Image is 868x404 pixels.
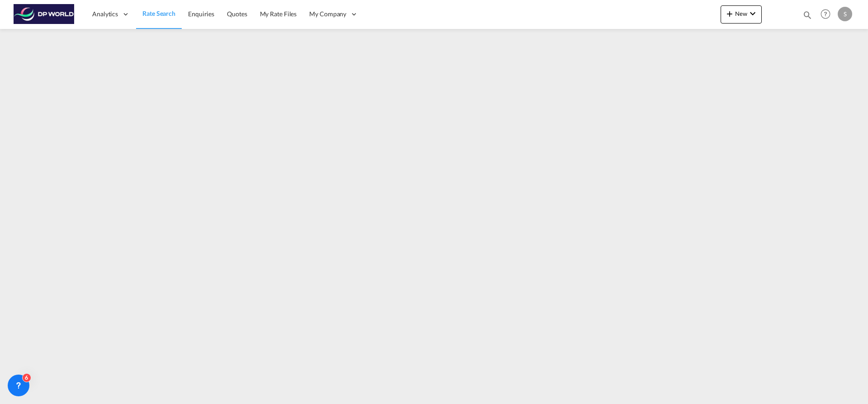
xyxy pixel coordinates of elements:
[188,10,214,18] span: Enquiries
[92,10,118,19] span: Analytics
[818,6,838,23] div: Help
[227,10,247,18] span: Quotes
[802,10,812,24] div: icon-magnify
[309,10,346,19] span: My Company
[747,8,758,19] md-icon: icon-chevron-down
[14,4,75,24] img: c08ca190194411f088ed0f3ba295208c.png
[724,10,758,17] span: New
[838,7,852,21] div: S
[818,6,833,22] span: Help
[142,10,175,17] span: Rate Search
[260,10,297,18] span: My Rate Files
[802,10,812,20] md-icon: icon-magnify
[724,8,735,19] md-icon: icon-plus 400-fg
[721,5,762,24] button: icon-plus 400-fgNewicon-chevron-down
